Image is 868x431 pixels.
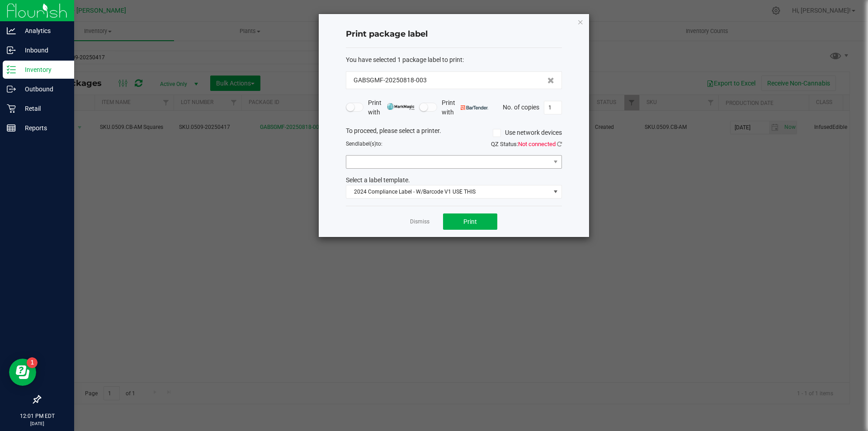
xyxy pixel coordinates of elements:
div: To proceed, please select a printer. [339,126,569,140]
inline-svg: Analytics [7,26,16,35]
button: Print [443,213,497,230]
p: [DATE] [4,420,70,427]
p: Outbound [16,84,70,95]
p: Inbound [16,45,70,56]
p: 12:01 PM EDT [4,412,70,420]
img: bartender.png [461,105,488,110]
img: mark_magic_cybra.png [387,103,415,110]
a: Dismiss [410,218,429,226]
inline-svg: Reports [7,123,16,133]
p: Reports [16,123,70,133]
iframe: Resource center unread badge [27,357,38,368]
inline-svg: Inventory [7,65,16,74]
span: GABSGMF-20250818-003 [354,76,427,85]
inline-svg: Retail [7,104,16,113]
inline-svg: Inbound [7,46,16,55]
span: 2024 Compliance Label - W/Barcode V1 USE THIS [346,185,550,198]
span: You have selected 1 package label to print [346,56,462,63]
span: QZ Status: [491,141,562,147]
span: Send to: [346,141,382,147]
iframe: Resource center [9,359,36,386]
span: No. of copies [503,103,539,110]
p: Inventory [16,64,70,75]
p: Retail [16,103,70,114]
span: Print with [442,98,488,117]
h4: Print package label [346,28,562,40]
inline-svg: Outbound [7,85,16,94]
span: Not connected [518,141,556,147]
span: Print [463,218,477,225]
div: Select a label template. [339,175,569,185]
span: Print with [368,98,415,117]
label: Use network devices [493,128,562,137]
span: label(s) [358,141,376,147]
div: : [346,55,562,65]
p: Analytics [16,25,70,36]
